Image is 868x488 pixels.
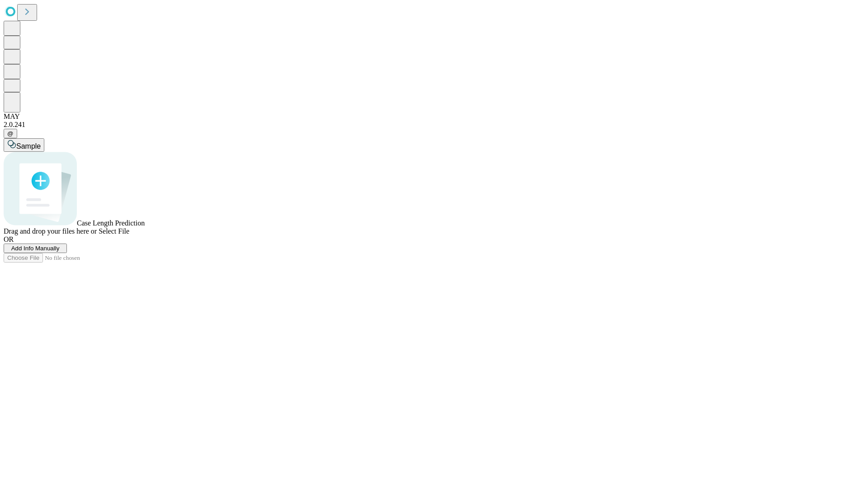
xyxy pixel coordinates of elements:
div: 2.0.241 [4,121,864,129]
span: @ [7,130,14,137]
span: Select File [99,227,129,235]
span: OR [4,235,14,243]
span: Add Info Manually [11,245,60,252]
span: Case Length Prediction [77,219,145,227]
span: Drag and drop your files here or [4,227,97,235]
button: Sample [4,138,44,152]
button: Add Info Manually [4,244,67,253]
span: Sample [16,142,41,150]
button: @ [4,129,17,138]
div: MAY [4,113,864,121]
